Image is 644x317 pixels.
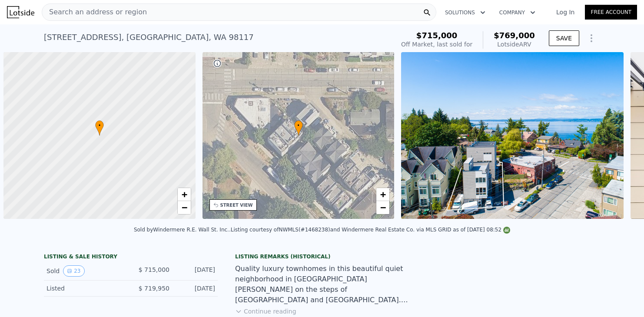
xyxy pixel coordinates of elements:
a: Zoom out [178,201,191,214]
img: NWMLS Logo [503,227,510,234]
div: • [95,120,104,135]
a: Zoom out [376,201,389,214]
a: Free Account [585,5,637,20]
button: Solutions [438,5,492,20]
span: • [95,122,104,129]
div: Listed [46,284,124,293]
span: − [181,202,187,213]
span: $715,000 [416,31,458,40]
span: + [380,189,386,200]
a: Zoom in [376,188,389,201]
a: Log In [546,8,585,17]
span: $769,000 [494,31,535,40]
button: Company [492,5,542,20]
div: Listing Remarks (Historical) [235,253,409,260]
span: • [294,122,303,129]
img: Sale: 117589830 Parcel: 97928128 [401,52,624,219]
div: [STREET_ADDRESS] , [GEOGRAPHIC_DATA] , WA 98117 [44,31,254,43]
img: Lotside [7,6,34,18]
div: Quality luxury townhomes in this beautiful quiet neighborhood in [GEOGRAPHIC_DATA][PERSON_NAME] o... [235,264,409,305]
div: Listing courtesy of NWMLS (#1468238) and Windermere Real Estate Co. via MLS GRID as of [DATE] 08:52 [231,227,510,233]
div: Sold by Windermere R.E. Wall St. Inc. . [134,227,231,233]
button: View historical data [63,265,84,277]
div: Sold [46,265,124,277]
span: $ 715,000 [139,266,169,273]
div: [DATE] [176,284,215,293]
div: [DATE] [176,265,215,277]
button: Continue reading [235,307,296,316]
a: Zoom in [178,188,191,201]
span: $ 719,950 [139,285,169,292]
button: Show Options [583,30,600,47]
span: Search an address or region [42,7,147,17]
button: SAVE [549,30,579,46]
div: Lotside ARV [494,40,535,49]
div: • [294,120,303,135]
div: STREET VIEW [220,202,253,208]
div: Off Market, last sold for [401,40,472,49]
div: LISTING & SALE HISTORY [44,253,218,262]
span: − [380,202,386,213]
span: + [181,189,187,200]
